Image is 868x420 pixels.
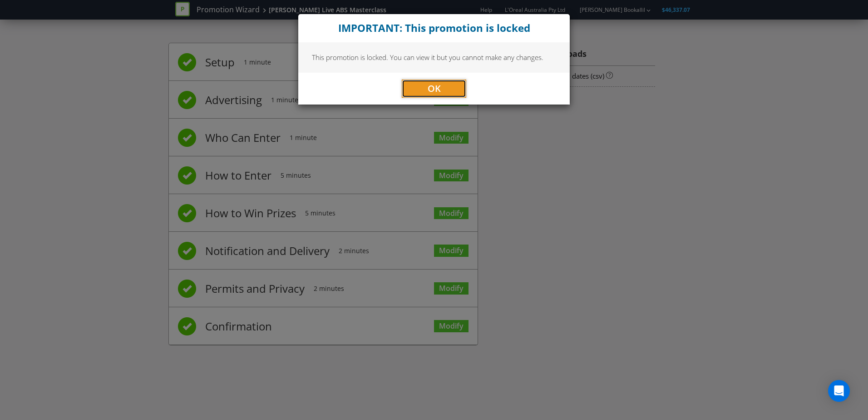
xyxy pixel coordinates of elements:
[828,380,850,402] div: Open Intercom Messenger
[402,80,466,98] button: OK
[298,42,570,72] div: This promotion is locked. You can view it but you cannot make any changes.
[298,14,570,42] div: Close
[338,21,530,35] strong: IMPORTANT: This promotion is locked
[428,82,441,95] span: OK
